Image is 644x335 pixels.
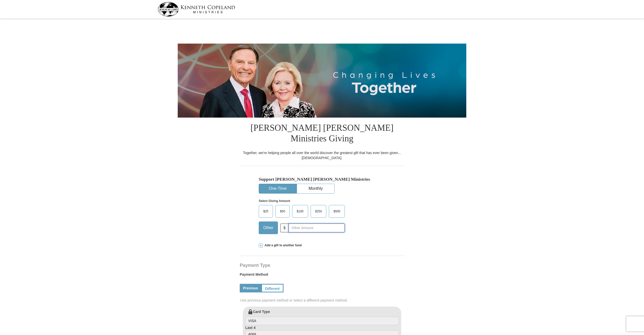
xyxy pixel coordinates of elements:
[261,284,284,292] a: Different
[294,208,306,215] span: $100
[240,272,404,280] label: Payment Method
[240,298,405,303] span: Use previous payment method or select a different payment method.
[297,184,334,193] button: Monthly
[259,199,290,203] strong: Select Giving Amount
[289,224,345,232] input: Other Amount
[277,208,288,215] span: $50
[158,2,235,16] img: kcm-header-logo.svg
[259,177,385,182] h5: Support [PERSON_NAME] [PERSON_NAME] Ministries
[240,150,404,160] div: Together, we're helping people all over the world discover the greatest gift that has ever been g...
[331,208,343,215] span: $500
[280,224,289,232] span: $
[263,243,302,248] span: Add a gift to another fund
[240,263,404,267] h4: Payment Type
[240,118,404,150] h1: [PERSON_NAME] [PERSON_NAME] Ministries Giving
[240,284,261,292] a: Previous
[245,309,399,325] label: Card Type
[245,317,399,325] input: Card Type
[313,208,325,215] span: $250
[261,208,271,215] span: $25
[261,224,276,232] span: Other
[259,184,296,193] button: One-Time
